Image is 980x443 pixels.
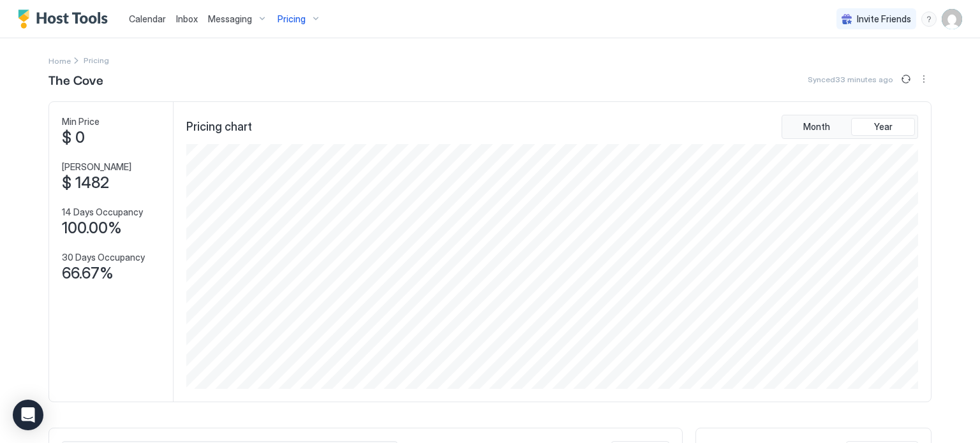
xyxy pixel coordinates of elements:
span: $ 0 [62,128,85,147]
span: The Cove [48,69,103,89]
span: Messaging [208,13,252,25]
div: menu [916,71,932,87]
button: More options [916,71,932,87]
span: Breadcrumb [84,55,109,65]
span: 30 Days Occupancy [62,252,145,263]
span: $ 1482 [62,173,109,192]
a: Inbox [176,12,198,25]
button: Month [785,118,849,136]
span: Min Price [62,116,100,127]
span: Month [803,121,830,133]
span: Synced 33 minutes ago [808,75,893,84]
div: Open Intercom Messenger [13,400,43,430]
span: 66.67% [62,264,114,283]
span: 14 Days Occupancy [62,207,143,218]
a: Calendar [129,12,166,25]
span: 100.00% [62,219,122,238]
button: Year [851,118,915,136]
span: Pricing chart [186,120,252,134]
div: tab-group [782,115,918,139]
span: [PERSON_NAME] [62,161,131,173]
div: User profile [942,9,962,29]
span: Invite Friends [857,13,911,25]
a: Host Tools Logo [18,10,114,29]
span: Home [48,56,71,66]
button: Sync prices [898,71,914,87]
div: menu [921,11,937,27]
span: Inbox [176,13,198,24]
span: Year [874,121,893,133]
a: Home [48,54,71,67]
div: Breadcrumb [48,54,71,67]
span: Calendar [129,13,166,24]
span: Pricing [278,13,306,25]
